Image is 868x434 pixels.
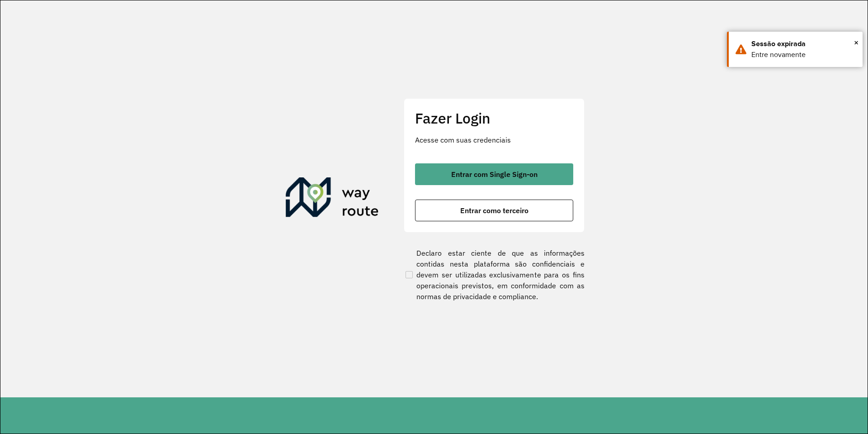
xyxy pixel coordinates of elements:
[415,200,573,221] button: button
[286,177,379,221] img: Roteirizador AmbevTech
[854,36,859,49] span: ×
[415,134,573,145] p: Acesse com suas credenciais
[460,207,528,214] span: Entrar como terceiro
[404,248,585,302] label: Declaro estar ciente de que as informações contidas nesta plataforma são confidenciais e devem se...
[751,38,856,49] div: Sessão expirada
[451,171,538,178] span: Entrar com Single Sign-on
[415,110,573,127] h2: Fazer Login
[751,49,856,60] div: Entre novamente
[415,163,573,185] button: button
[854,36,859,49] button: Close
